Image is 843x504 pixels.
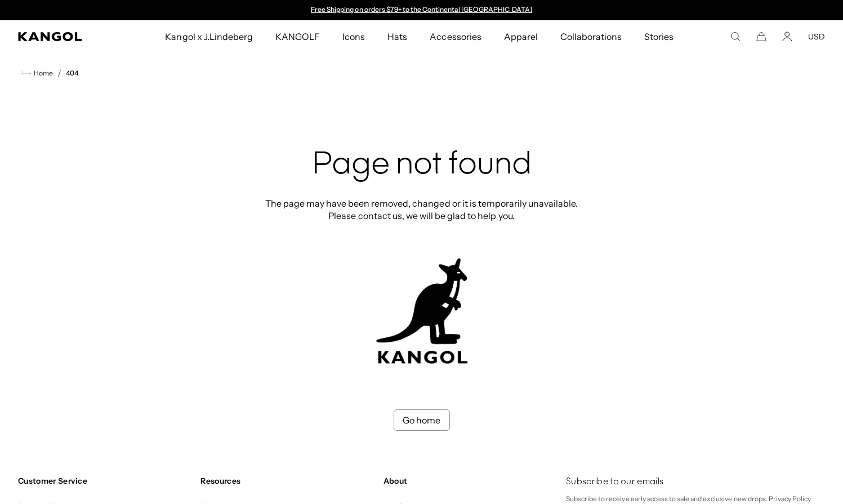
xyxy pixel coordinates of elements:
[18,32,109,41] a: Kangol
[633,20,685,53] a: Stories
[782,32,792,42] a: Account
[66,69,78,77] a: 404
[165,20,253,53] span: Kangol x J.Lindeberg
[504,20,538,53] span: Apparel
[53,66,61,80] li: /
[306,6,538,15] slideshow-component: Announcement bar
[493,20,549,53] a: Apparel
[32,69,53,77] span: Home
[808,32,825,42] button: USD
[200,476,374,486] h4: Resources
[374,258,470,364] img: kangol-404-logo.jpg
[756,32,766,42] button: Cart
[262,148,582,184] h2: Page not found
[342,20,365,53] span: Icons
[21,68,53,78] a: Home
[306,6,538,15] div: Announcement
[560,20,622,53] span: Collaborations
[730,32,741,42] summary: Search here
[566,476,825,488] h4: Subscribe to our emails
[306,6,538,15] div: 1 of 2
[644,20,673,53] span: Stories
[376,20,418,53] a: Hats
[394,409,450,431] a: Go home
[275,20,320,53] span: KANGOLF
[549,20,633,53] a: Collaborations
[387,20,407,53] span: Hats
[154,20,264,53] a: Kangol x J.Lindeberg
[383,476,557,486] h4: About
[264,20,331,53] a: KANGOLF
[331,20,376,53] a: Icons
[418,20,492,53] a: Accessories
[311,5,532,14] a: Free Shipping on orders $79+ to the Continental [GEOGRAPHIC_DATA]
[262,197,582,222] p: The page may have been removed, changed or it is temporarily unavailable. Please contact us, we w...
[430,20,481,53] span: Accessories
[18,476,191,486] h4: Customer Service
